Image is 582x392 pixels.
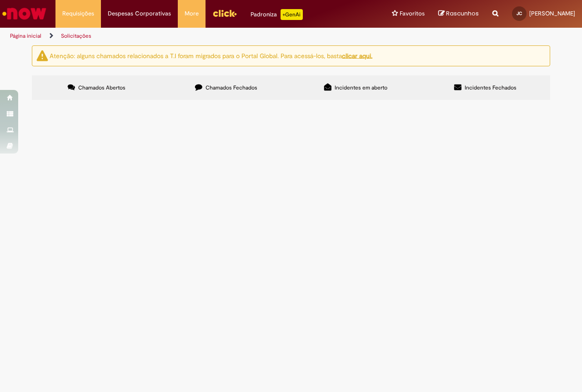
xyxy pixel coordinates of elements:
[335,84,387,91] span: Incidentes em aberto
[50,51,372,60] ng-bind-html: Atenção: alguns chamados relacionados a T.I foram migrados para o Portal Global. Para acessá-los,...
[400,9,425,18] span: Favoritos
[185,9,199,18] span: More
[465,84,517,91] span: Incidentes Fechados
[251,9,303,20] div: Padroniza
[61,32,91,40] a: Solicitações
[529,10,575,17] span: [PERSON_NAME]
[78,84,125,91] span: Chamados Abertos
[1,5,48,23] img: ServiceNow
[7,28,381,45] ul: Trilhas de página
[206,84,257,91] span: Chamados Fechados
[281,9,303,20] p: +GenAi
[446,9,479,18] span: Rascunhos
[10,32,41,40] a: Página inicial
[342,51,372,60] a: clicar aqui.
[62,9,94,18] span: Requisições
[108,9,171,18] span: Despesas Corporativas
[212,6,237,20] img: click_logo_yellow_360x200.png
[517,10,522,16] span: JC
[438,10,479,18] a: Rascunhos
